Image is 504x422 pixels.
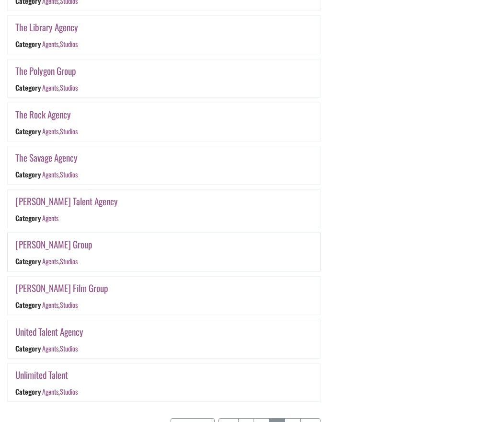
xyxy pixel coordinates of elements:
[60,169,78,179] a: Studios
[42,82,58,93] a: Agents
[15,368,68,382] a: Unlimited Talent
[15,107,71,121] a: The Rock Agency
[15,325,83,339] a: United Talent Agency
[60,387,78,397] a: Studios
[42,126,78,136] div: ,
[15,343,41,353] div: Category
[15,237,92,251] a: [PERSON_NAME] Group
[42,300,78,310] div: ,
[15,64,76,78] a: The Polygon Group
[60,300,78,310] a: Studios
[42,387,78,397] div: ,
[15,194,118,208] a: [PERSON_NAME] Talent Agency
[42,213,58,223] a: Agents
[15,387,41,397] div: Category
[15,151,78,164] a: The Savage Agency
[60,343,78,353] a: Studios
[15,39,41,49] div: Category
[42,343,58,353] a: Agents
[60,257,78,267] a: Studios
[42,300,58,310] a: Agents
[42,126,58,136] a: Agents
[15,213,41,223] div: Category
[60,126,78,136] a: Studios
[15,281,108,295] a: [PERSON_NAME] Film Group
[60,39,78,49] a: Studios
[42,387,58,397] a: Agents
[15,126,41,136] div: Category
[15,82,41,93] div: Category
[15,20,78,34] a: The Library Agency
[60,82,78,93] a: Studios
[15,257,41,267] div: Category
[42,169,78,179] div: ,
[42,169,58,179] a: Agents
[42,343,78,353] div: ,
[42,257,58,267] a: Agents
[15,300,41,310] div: Category
[42,257,78,267] div: ,
[42,82,78,93] div: ,
[15,169,41,179] div: Category
[42,39,78,49] div: ,
[42,39,58,49] a: Agents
